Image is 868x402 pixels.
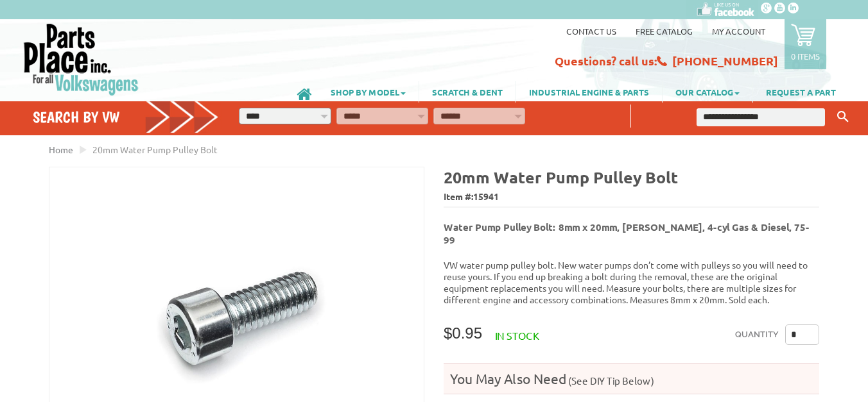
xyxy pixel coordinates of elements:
[516,81,662,103] a: INDUSTRIAL ENGINE & PARTS
[444,221,810,246] b: Water Pump Pulley Bolt: 8mm x 20mm, [PERSON_NAME], 4-cyl Gas & Diesel, 75-99
[444,167,678,187] b: 20mm Water Pump Pulley Bolt
[566,26,616,37] a: Contact us
[833,106,853,128] button: Keyword Search
[566,374,654,387] span: (See DIY Tip Below)
[92,144,218,155] span: 20mm Water Pump Pulley Bolt
[49,144,73,155] a: Home
[495,329,539,342] span: In stock
[473,190,499,202] span: 15941
[444,259,819,305] p: VW water pump pulley bolt. New water pumps don’t come with pulleys so you will need to reuse your...
[785,19,826,69] a: 0 items
[735,324,779,345] label: Quantity
[318,81,419,103] a: SHOP BY MODEL
[33,108,220,126] h4: Search by VW
[22,22,140,96] img: Parts Place Inc!
[753,81,849,103] a: REQUEST A PART
[444,188,819,206] span: Item #:
[791,51,820,62] p: 0 items
[444,370,819,387] h4: You May Also Need
[663,81,752,103] a: OUR CATALOG
[636,26,693,37] a: Free Catalog
[712,26,765,37] a: My Account
[419,81,516,103] a: SCRATCH & DENT
[444,324,482,342] span: $0.95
